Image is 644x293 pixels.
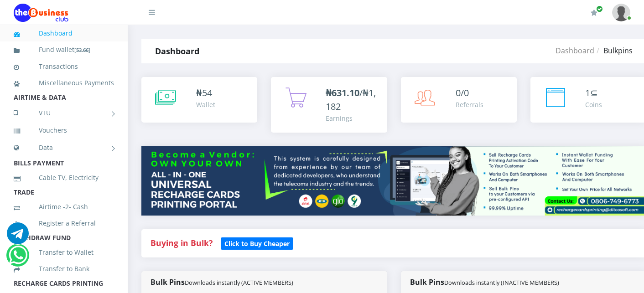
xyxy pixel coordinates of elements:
a: Transactions [14,56,114,77]
a: Chat for support [9,251,27,266]
a: Transfer to Bank [14,258,114,279]
a: Data [14,136,114,159]
span: /₦1,182 [326,87,376,113]
a: ₦54 Wallet [141,77,257,123]
div: Wallet [196,100,215,109]
li: Bulkpins [594,45,633,56]
div: ₦ [196,86,215,100]
a: Airtime -2- Cash [14,196,114,217]
strong: Buying in Bulk? [151,237,213,248]
img: User [612,4,630,21]
span: Renew/Upgrade Subscription [596,5,603,12]
a: Click to Buy Cheaper [221,237,293,248]
div: Coins [585,100,602,109]
strong: Dashboard [155,46,199,57]
b: Click to Buy Cheaper [224,239,290,248]
a: VTU [14,102,114,124]
a: Cable TV, Electricity [14,167,114,188]
strong: Bulk Pins [151,277,293,287]
a: Vouchers [14,120,114,141]
strong: Bulk Pins [410,277,559,287]
b: ₦631.10 [326,87,359,99]
div: Referrals [456,100,483,109]
a: ₦631.10/₦1,182 Earnings [271,77,387,133]
span: 1 [585,87,590,99]
small: Downloads instantly (INACTIVE MEMBERS) [444,278,559,287]
img: Logo [14,4,68,22]
a: Fund wallet[53.66] [14,39,114,61]
a: Chat for support [7,229,29,244]
div: Earnings [326,113,378,123]
i: Renew/Upgrade Subscription [591,9,597,16]
a: Transfer to Wallet [14,242,114,263]
a: 0/0 Referrals [401,77,517,123]
b: 53.66 [76,46,88,53]
a: Register a Referral [14,213,114,234]
span: 0/0 [456,87,469,99]
div: ⊆ [585,86,602,100]
a: Dashboard [556,46,594,56]
a: Dashboard [14,23,114,44]
small: Downloads instantly (ACTIVE MEMBERS) [185,278,293,287]
a: Miscellaneous Payments [14,72,114,93]
span: 54 [202,87,212,99]
small: [ ] [74,46,90,53]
